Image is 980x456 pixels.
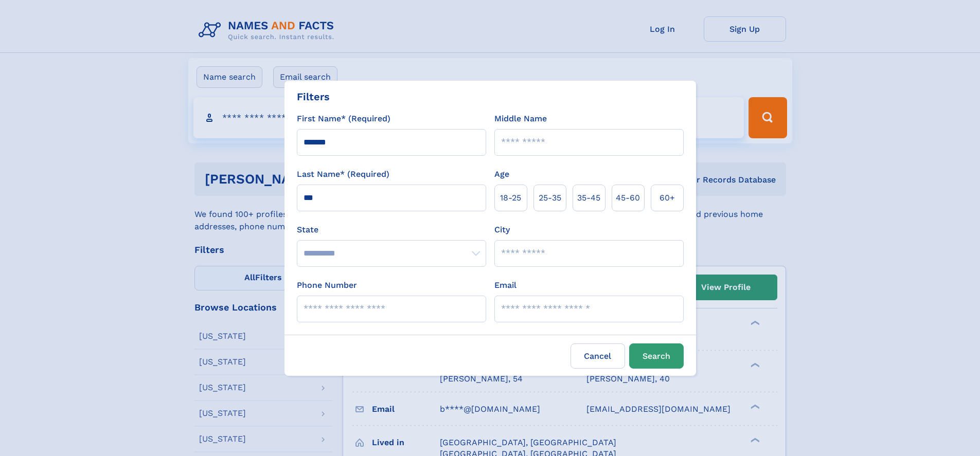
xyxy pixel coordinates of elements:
label: Email [494,279,516,291]
button: Search [629,343,684,369]
label: City [494,224,510,236]
label: Middle Name [494,113,547,125]
span: 60+ [660,192,675,204]
label: Cancel [571,343,625,369]
label: Age [494,168,509,180]
div: Filters [297,89,330,104]
label: First Name* (Required) [297,113,390,125]
span: 18‑25 [500,192,521,204]
span: 35‑45 [577,192,600,204]
span: 45‑60 [616,192,640,204]
label: State [297,224,486,236]
label: Phone Number [297,279,357,291]
span: 25‑35 [539,192,561,204]
label: Last Name* (Required) [297,168,389,180]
